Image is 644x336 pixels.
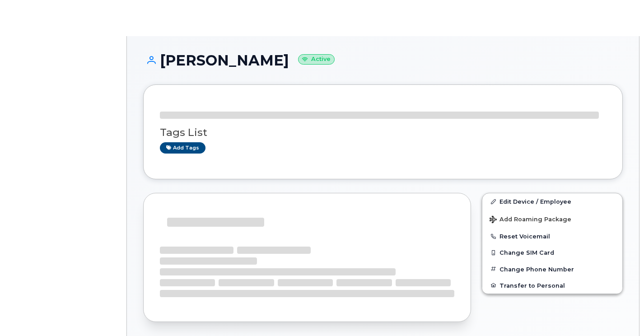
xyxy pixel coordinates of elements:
[482,193,622,210] a: Edit Device / Employee
[160,142,205,154] a: Add tags
[482,277,622,294] button: Transfer to Personal
[160,127,606,138] h3: Tags List
[482,228,622,244] button: Reset Voicemail
[490,216,571,224] span: Add Roaming Package
[482,261,622,277] button: Change Phone Number
[482,244,622,261] button: Change SIM Card
[143,52,623,68] h1: [PERSON_NAME]
[482,210,622,228] button: Add Roaming Package
[298,54,335,65] small: Active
